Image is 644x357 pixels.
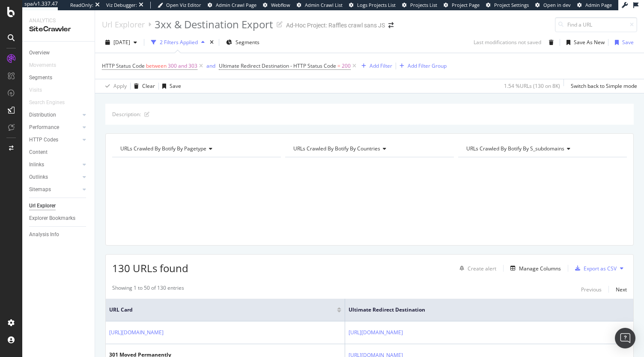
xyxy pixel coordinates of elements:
[29,173,80,182] a: Outlinks
[29,185,80,194] a: Sitemaps
[465,142,619,156] h4: URLs Crawled By Botify By s_subdomains
[615,328,635,348] div: Open Intercom Messenger
[616,286,627,293] div: Next
[611,36,634,49] button: Save
[293,145,380,152] span: URLs Crawled By Botify By countries
[29,61,56,70] div: Movements
[349,328,403,337] a: [URL][DOMAIN_NAME]
[452,2,480,8] span: Project Page
[146,62,167,69] span: between
[297,2,343,9] a: Admin Crawl List
[29,17,88,24] div: Analytics
[102,62,145,69] span: HTTP Status Code
[349,2,396,9] a: Logs Projects List
[206,62,215,70] button: and
[208,2,256,9] a: Admin Crawl Page
[342,60,351,72] span: 200
[236,39,259,46] span: Segments
[159,79,181,93] button: Save
[358,61,392,71] button: Add Filter
[337,62,340,69] span: =
[70,2,93,9] div: ReadOnly:
[29,24,88,34] div: SiteCrawler
[29,123,59,132] div: Performance
[219,62,336,69] span: Ultimate Redirect Destination - HTTP Status Code
[120,145,206,152] span: URLs Crawled By Botify By pagetype
[402,2,437,9] a: Projects List
[408,62,447,69] div: Add Filter Group
[112,111,141,118] div: Description:
[29,48,89,57] a: Overview
[102,36,140,49] button: [DATE]
[535,2,571,9] a: Open in dev
[622,39,634,46] div: Save
[113,82,127,90] div: Apply
[29,111,56,120] div: Distribution
[119,142,273,156] h4: URLs Crawled By Botify By pagetype
[286,21,385,30] div: Ad-Hoc Project: Raffles crawl sans JS
[29,98,65,107] div: Search Engines
[223,36,263,49] button: Segments
[109,306,335,314] span: URL Card
[29,86,51,95] a: Visits
[410,2,437,8] span: Projects List
[106,2,137,9] div: Viz Debugger:
[474,39,541,46] div: Last modifications not saved
[456,261,496,275] button: Create alert
[158,2,201,9] a: Open Viz Editor
[166,2,201,8] span: Open Viz Editor
[29,160,44,169] div: Inlinks
[113,39,130,46] span: 2025 Sep. 16th
[109,328,164,337] a: [URL][DOMAIN_NAME]
[102,20,145,29] a: Url Explorer
[29,214,89,223] a: Explorer Bookmarks
[388,22,394,28] div: arrow-right-arrow-left
[585,2,612,8] span: Admin Page
[581,284,602,294] button: Previous
[29,201,56,210] div: Url Explorer
[29,86,42,95] div: Visits
[567,79,637,93] button: Switch back to Simple mode
[396,61,447,71] button: Add Filter Group
[29,135,58,144] div: HTTP Codes
[444,2,480,9] a: Project Page
[170,82,181,90] div: Save
[142,82,155,90] div: Clear
[160,39,198,46] div: 2 Filters Applied
[29,123,80,132] a: Performance
[29,185,51,194] div: Sitemaps
[271,2,290,8] span: Webflow
[29,173,48,182] div: Outlinks
[29,48,50,57] div: Overview
[29,160,80,169] a: Inlinks
[543,2,571,8] span: Open in dev
[504,82,560,90] div: 1.54 % URLs ( 130 on 8K )
[581,286,602,293] div: Previous
[519,265,561,272] div: Manage Columns
[571,82,637,90] div: Switch back to Simple mode
[29,61,65,70] a: Movements
[563,36,605,49] button: Save As New
[29,230,89,239] a: Analysis Info
[208,38,215,47] div: times
[155,17,273,32] div: 3xx & Destination Export
[29,111,80,120] a: Distribution
[168,60,197,72] span: 300 and 303
[468,265,496,272] div: Create alert
[263,2,290,9] a: Webflow
[29,135,80,144] a: HTTP Codes
[486,2,529,9] a: Project Settings
[29,73,52,82] div: Segments
[29,201,89,210] a: Url Explorer
[29,148,89,157] a: Content
[29,148,48,157] div: Content
[466,145,564,152] span: URLs Crawled By Botify By s_subdomains
[102,79,127,93] button: Apply
[577,2,612,9] a: Admin Page
[216,2,256,8] span: Admin Crawl Page
[29,73,89,82] a: Segments
[357,2,396,8] span: Logs Projects List
[148,36,208,49] button: 2 Filters Applied
[616,284,627,294] button: Next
